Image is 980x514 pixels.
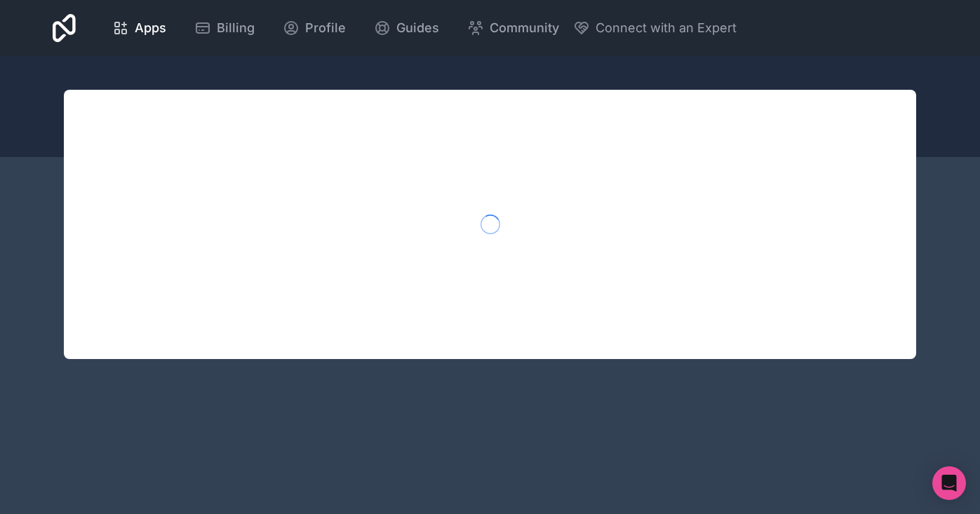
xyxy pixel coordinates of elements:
[396,18,439,38] span: Guides
[456,13,570,43] a: Community
[305,18,346,38] span: Profile
[932,466,966,500] div: Open Intercom Messenger
[573,18,737,38] button: Connect with an Expert
[135,18,166,38] span: Apps
[183,13,266,43] a: Billing
[271,13,357,43] a: Profile
[363,13,450,43] a: Guides
[217,18,255,38] span: Billing
[490,18,559,38] span: Community
[101,13,177,43] a: Apps
[596,18,737,38] span: Connect with an Expert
